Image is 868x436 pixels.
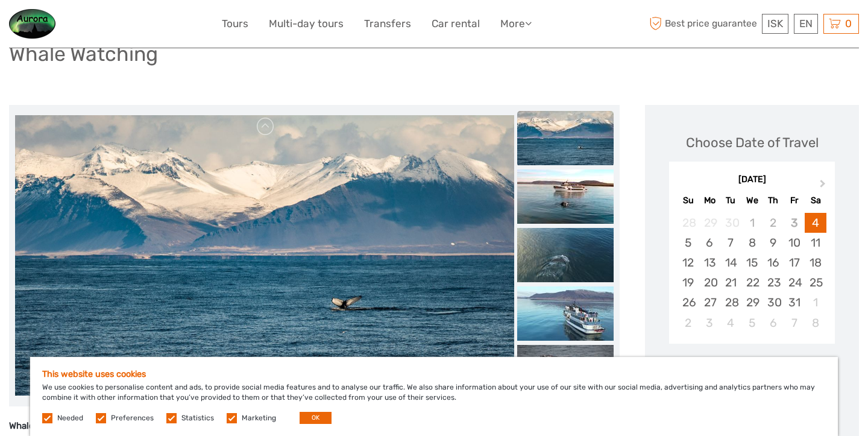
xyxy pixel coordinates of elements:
[678,233,699,253] div: Choose Sunday, October 5th, 2025
[763,213,784,233] div: Not available Thursday, October 2nd, 2025
[763,233,784,253] div: Choose Thursday, October 9th, 2025
[669,174,835,186] div: [DATE]
[699,313,720,333] div: Choose Monday, November 3rd, 2025
[720,233,741,253] div: Choose Tuesday, October 7th, 2025
[741,292,763,312] div: Choose Wednesday, October 29th, 2025
[432,15,480,33] a: Car rental
[517,345,614,399] img: 98d8528756cd49ea8c2a8b38d58d818e_slider_thumbnail.jpeg
[805,213,826,233] div: Choose Saturday, October 4th, 2025
[805,273,826,292] div: Choose Saturday, October 25th, 2025
[784,253,805,273] div: Choose Friday, October 17th, 2025
[784,213,805,233] div: Not available Friday, October 3rd, 2025
[741,253,763,273] div: Choose Wednesday, October 15th, 2025
[720,192,741,209] div: Tu
[805,313,826,333] div: Choose Saturday, November 8th, 2025
[9,9,55,39] img: Guesthouse information
[763,273,784,292] div: Choose Thursday, October 23rd, 2025
[111,413,154,423] label: Preferences
[720,213,741,233] div: Not available Tuesday, September 30th, 2025
[784,192,805,209] div: Fr
[741,273,763,292] div: Choose Wednesday, October 22nd, 2025
[222,15,248,33] a: Tours
[805,233,826,253] div: Choose Saturday, October 11th, 2025
[17,21,136,31] p: We're away right now. Please check back later!
[181,413,214,423] label: Statistics
[678,292,699,312] div: Choose Sunday, October 26th, 2025
[699,233,720,253] div: Choose Monday, October 6th, 2025
[814,177,834,196] button: Next Month
[805,253,826,273] div: Choose Saturday, October 18th, 2025
[300,412,332,424] button: OK
[699,292,720,312] div: Choose Monday, October 27th, 2025
[699,192,720,209] div: Mo
[767,17,783,30] span: ISK
[139,19,153,33] button: Open LiveChat chat widget
[647,14,759,34] span: Best price guarantee
[517,286,614,341] img: 3a6082003c434ba09a303f11bd9a4b0b_slider_thumbnail.jpeg
[15,115,514,396] img: a728e7ee043747a7bd976de2869c4803_main_slider.jpeg
[242,413,276,423] label: Marketing
[784,292,805,312] div: Choose Friday, October 31st, 2025
[741,213,763,233] div: Not available Wednesday, October 1st, 2025
[517,111,614,165] img: a728e7ee043747a7bd976de2869c4803_slider_thumbnail.jpeg
[678,273,699,292] div: Choose Sunday, October 19th, 2025
[784,233,805,253] div: Choose Friday, October 10th, 2025
[794,14,818,34] div: EN
[784,273,805,292] div: Choose Friday, October 24th, 2025
[500,15,532,33] a: More
[741,313,763,333] div: Choose Wednesday, November 5th, 2025
[364,15,411,33] a: Transfers
[9,420,266,431] strong: Whale Watching Classic (3-3.5 hours) – Operates Year-Round
[673,213,831,333] div: month 2025-10
[720,273,741,292] div: Choose Tuesday, October 21st, 2025
[720,292,741,312] div: Choose Tuesday, October 28th, 2025
[763,192,784,209] div: Th
[784,313,805,333] div: Choose Friday, November 7th, 2025
[517,169,614,224] img: d8b60ceeed0a4535b894ee493b03c963_slider_thumbnail.jpeg
[843,17,854,30] span: 0
[699,213,720,233] div: Not available Monday, September 29th, 2025
[805,292,826,312] div: Choose Saturday, November 1st, 2025
[678,313,699,333] div: Choose Sunday, November 2nd, 2025
[678,253,699,273] div: Choose Sunday, October 12th, 2025
[42,369,826,379] h5: This website uses cookies
[741,233,763,253] div: Choose Wednesday, October 8th, 2025
[763,313,784,333] div: Choose Thursday, November 6th, 2025
[9,42,158,66] h1: Whale Watching
[686,133,819,152] div: Choose Date of Travel
[678,192,699,209] div: Su
[699,253,720,273] div: Choose Monday, October 13th, 2025
[720,313,741,333] div: Choose Tuesday, November 4th, 2025
[30,357,838,436] div: We use cookies to personalise content and ads, to provide social media features and to analyse ou...
[741,192,763,209] div: We
[805,192,826,209] div: Sa
[763,292,784,312] div: Choose Thursday, October 30th, 2025
[57,413,83,423] label: Needed
[720,253,741,273] div: Choose Tuesday, October 14th, 2025
[678,213,699,233] div: Not available Sunday, September 28th, 2025
[269,15,344,33] a: Multi-day tours
[517,228,614,282] img: d2e074052b314a42b51fad1f3070e0a1_slider_thumbnail.jpeg
[699,273,720,292] div: Choose Monday, October 20th, 2025
[763,253,784,273] div: Choose Thursday, October 16th, 2025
